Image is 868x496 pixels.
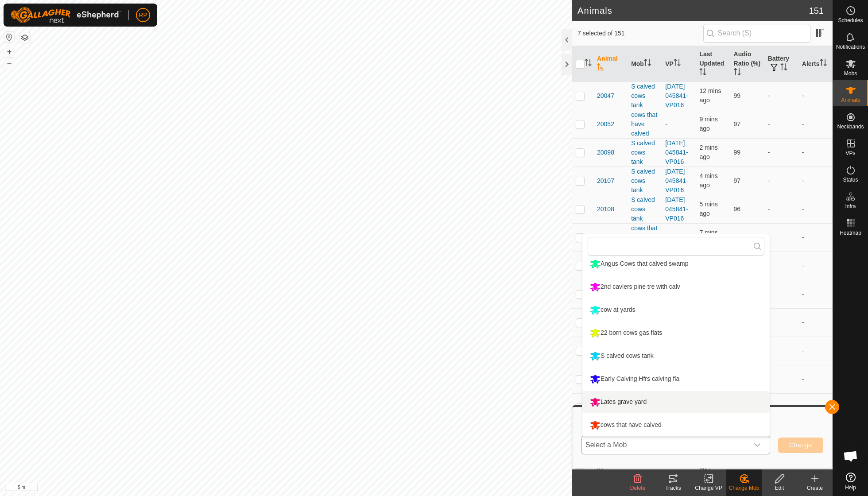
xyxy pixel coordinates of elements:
td: - [798,365,833,393]
a: [DATE] 045841-VP016 [665,83,688,108]
p-sorticon: Activate to sort [644,60,651,67]
td: - [764,308,798,337]
div: 2nd cavlers pine tre with calv [588,279,682,294]
td: - [764,393,798,422]
span: 151 [809,4,824,17]
div: Tracks [655,484,691,492]
div: Angus Cows that calved swamp [588,256,690,271]
p-sorticon: Activate to sort [780,65,787,72]
span: 7 selected of 151 [577,29,703,38]
div: Create [797,484,833,492]
a: [DATE] 045841-VP016 [665,168,688,194]
p-sorticon: Activate to sort [820,60,827,67]
div: dropdown trigger [748,436,766,454]
button: Reset Map [4,32,15,43]
td: - [798,393,833,422]
td: - [764,110,798,138]
td: - [798,280,833,308]
img: Gallagher Logo [11,7,121,23]
button: + [4,46,15,57]
button: Map Layers [19,32,30,43]
li: cows that have calved [582,414,770,436]
span: 20098 [597,148,614,157]
td: - [798,252,833,280]
span: 6 Oct 2025 at 8:05 AM [699,87,721,104]
span: Mobs [844,71,857,76]
td: - [798,167,833,195]
a: Privacy Policy [251,484,284,492]
span: 97 [734,120,741,128]
p-sorticon: Activate to sort [699,70,706,77]
div: Change Mob [726,484,762,492]
span: 6 Oct 2025 at 8:10 AM [699,229,717,245]
span: 99 [734,149,741,156]
div: Lates grave yard [588,395,649,410]
p-sorticon: Activate to sort [734,70,741,77]
td: - [764,195,798,223]
div: Open chat [837,443,864,469]
a: [DATE] 045841-VP016 [665,139,688,165]
a: Help [833,469,868,494]
td: - [764,81,798,110]
div: S calved cows tank [631,139,658,167]
li: 2nd cavlers pine tre with calv [582,276,770,298]
span: 97 [734,177,741,184]
span: Heatmap [840,230,861,236]
td: - [798,308,833,337]
div: Edit [762,484,797,492]
span: 6 Oct 2025 at 8:15 AM [699,144,717,160]
span: VPs [845,151,855,156]
span: 20107 [597,176,614,186]
span: 96 [734,205,741,213]
span: 99 [734,92,741,99]
button: Change [778,438,823,453]
th: Last Updated [696,46,730,82]
li: cow at yards [582,299,770,321]
td: - [798,223,833,252]
div: 22 born cows gas flats [588,325,664,341]
td: - [764,167,798,195]
div: S calved cows tank [631,167,658,195]
th: VP [662,46,696,82]
div: cows that have calved [631,110,658,138]
span: 20052 [597,120,614,129]
span: 20108 [597,205,614,214]
span: 6 Oct 2025 at 8:08 AM [699,116,717,132]
td: - [798,337,833,365]
app-display-virtual-paddock-transition: - [665,120,667,128]
a: [DATE] 045841-VP016 [665,196,688,222]
span: 6 Oct 2025 at 8:13 AM [699,172,717,189]
span: Notifications [836,44,865,50]
th: Mob [628,46,662,82]
span: Schedules [838,18,863,23]
p-sorticon: Activate to sort [585,60,592,67]
ul: Option List [582,184,770,436]
td: - [764,138,798,167]
td: - [798,110,833,138]
button: – [4,58,15,69]
p-sorticon: Activate to sort [597,65,604,72]
div: cow at yards [588,302,638,318]
div: S calved cows tank [631,195,658,223]
span: Change [789,442,812,449]
a: Contact Us [295,484,321,492]
h2: Animals [577,5,809,16]
th: Battery [764,46,798,82]
th: Alerts [798,46,833,82]
div: S calved cows tank [588,349,656,364]
td: - [764,280,798,308]
span: Select a Mob [582,436,748,454]
p-sorticon: Activate to sort [674,60,681,67]
span: Neckbands [837,124,864,129]
td: - [764,365,798,393]
div: Early Calving Hfrs calving fla [588,372,682,387]
th: Audio Ratio (%) [730,46,764,82]
li: 22 born cows gas flats [582,322,770,344]
li: Angus Cows that calved swamp [582,253,770,275]
td: - [764,252,798,280]
span: RP [139,11,147,20]
span: 6 Oct 2025 at 8:12 AM [699,201,717,217]
td: - [764,337,798,365]
th: Animal [593,46,628,82]
td: - [764,223,798,252]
